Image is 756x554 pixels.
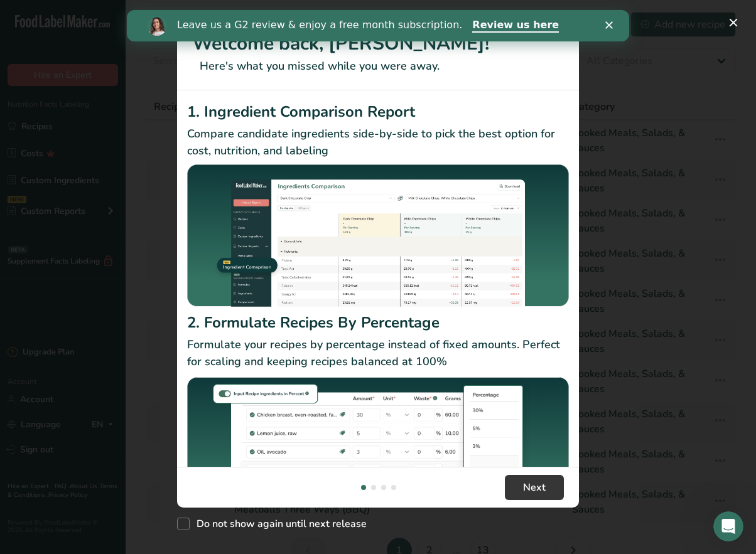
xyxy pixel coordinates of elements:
[713,511,743,541] iframe: Intercom live chat
[187,375,569,526] img: Formulate Recipes By Percentage
[187,125,569,159] p: Compare candidate ingredients side-by-side to pick the best option for cost, nutrition, and labeling
[187,164,569,307] img: Ingredient Comparison Report
[523,480,546,495] span: Next
[190,518,367,530] span: Do not show again until next release
[127,10,629,41] iframe: Intercom live chat banner
[505,475,564,500] button: Next
[187,100,569,123] h2: 1. Ingredient Comparison Report
[187,311,569,334] h2: 2. Formulate Recipes By Percentage
[187,336,569,370] p: Formulate your recipes by percentage instead of fixed amounts. Perfect for scaling and keeping re...
[192,58,564,75] p: Here's what you missed while you were away.
[478,11,491,19] div: Close
[192,29,564,58] h1: Welcome back, [PERSON_NAME]!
